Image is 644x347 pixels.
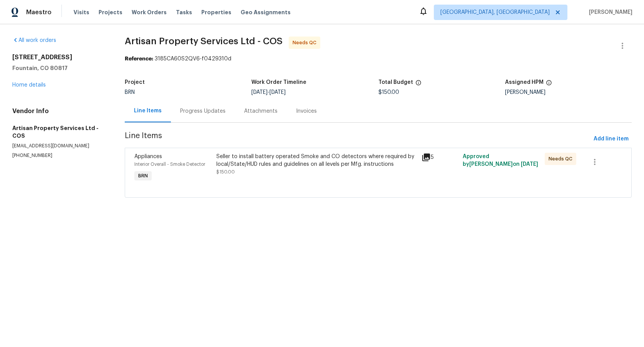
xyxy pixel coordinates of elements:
b: Reference: [125,56,153,62]
div: Line Items [134,107,162,115]
span: [PERSON_NAME] [586,8,632,16]
a: Home details [12,82,46,88]
span: Visits [74,8,89,16]
p: [PHONE_NUMBER] [12,152,106,159]
span: BRN [125,90,135,95]
span: [GEOGRAPHIC_DATA], [GEOGRAPHIC_DATA] [440,8,550,16]
div: Progress Updates [180,107,226,115]
h5: Work Order Timeline [251,80,306,85]
div: Invoices [296,107,317,115]
h5: Fountain, CO 80817 [12,64,106,72]
span: - [251,90,286,95]
span: [DATE] [251,90,268,95]
div: 3185CA60S2QV6-f0429310d [125,55,632,63]
h5: Total Budget [378,80,413,85]
span: The total cost of line items that have been proposed by Opendoor. This sum includes line items th... [415,80,422,90]
span: Artisan Property Services Ltd - COS [125,37,283,46]
div: 5 [422,153,458,162]
span: [DATE] [521,162,538,167]
span: Line Items [125,132,590,146]
div: Attachments [244,107,278,115]
span: Needs QC [549,155,575,163]
span: Work Orders [132,8,167,16]
div: Seller to install battery operated Smoke and CO detectors where required by local/State/HUD rules... [216,153,417,168]
span: Interior Overall - Smoke Detector [134,162,205,167]
p: [EMAIL_ADDRESS][DOMAIN_NAME] [12,143,106,149]
span: Approved by [PERSON_NAME] on [463,154,538,167]
a: All work orders [12,38,56,43]
span: Projects [99,8,122,16]
span: Needs QC [293,39,319,47]
h2: [STREET_ADDRESS] [12,53,106,61]
span: Maestro [26,8,52,16]
h5: Artisan Property Services Ltd - COS [12,124,106,140]
span: Add line item [594,134,629,144]
button: Add line item [590,132,632,146]
span: $150.00 [216,170,235,174]
h5: Assigned HPM [505,80,544,85]
span: The hpm assigned to this work order. [546,80,552,90]
span: Appliances [134,154,162,159]
span: Tasks [176,10,192,15]
span: Geo Assignments [241,8,291,16]
span: BRN [135,172,151,180]
div: [PERSON_NAME] [505,90,632,95]
h4: Vendor Info [12,107,106,115]
h5: Project [125,80,145,85]
span: Properties [201,8,231,16]
span: $150.00 [378,90,399,95]
span: [DATE] [269,90,286,95]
